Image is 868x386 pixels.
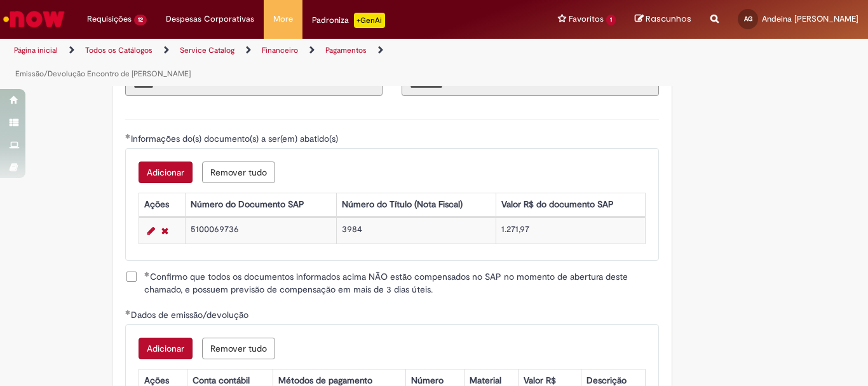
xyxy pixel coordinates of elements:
td: 3984 [336,218,496,244]
button: Remover todas as linhas de Informações do(s) documento(s) a ser(em) abatido(s) [202,162,275,183]
span: Confirmo que todos os documentos informados acima NÃO estão compensados no SAP no momento de aber... [144,270,659,296]
span: AG [744,15,752,23]
span: Obrigatório Preenchido [125,310,131,315]
span: Favoritos [569,13,604,25]
a: Página inicial [14,45,58,55]
span: 1 [606,15,616,25]
span: Informações do(s) documento(s) a ser(em) abatido(s) [131,133,341,144]
span: Despesas Corporativas [166,13,254,25]
span: More [273,13,293,25]
span: Dados de emissão/devolução [131,309,251,321]
span: Obrigatório Preenchido [125,134,131,139]
span: Andeina [PERSON_NAME] [762,13,858,24]
button: Adicionar uma linha para Informações do(s) documento(s) a ser(em) abatido(s) [139,162,193,183]
img: ServiceNow [1,6,67,32]
a: Todos os Catálogos [85,45,153,55]
div: Padroniza [312,13,385,28]
button: Adicionar uma linha para Dados de emissão/devolução [139,338,193,359]
span: Obrigatório Preenchido [144,272,150,277]
span: Requisições [87,13,132,25]
a: Emissão/Devolução Encontro de [PERSON_NAME] [15,69,191,79]
a: Pagamentos [325,45,367,55]
th: Número do Título (Nota Fiscal) [336,193,496,217]
a: Editar Linha 1 [144,223,158,238]
input: Código SAP do Fornecedor [125,74,383,96]
th: Número do Documento SAP [185,193,336,217]
button: Remover todas as linhas de Dados de emissão/devolução [202,338,275,359]
input: Código SAP Fornecedor (S4) [402,74,659,96]
span: Rascunhos [646,13,691,25]
td: 1.271,97 [496,218,645,244]
th: Valor R$ do documento SAP [496,193,645,217]
span: 12 [134,15,147,25]
a: Remover linha 1 [158,223,172,238]
a: Financeiro [262,45,298,55]
p: +GenAi [354,13,385,28]
ul: Trilhas de página [10,39,569,86]
th: Ações [139,193,185,217]
a: Rascunhos [635,13,691,25]
td: 5100069736 [185,218,336,244]
a: Service Catalog [180,45,234,55]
